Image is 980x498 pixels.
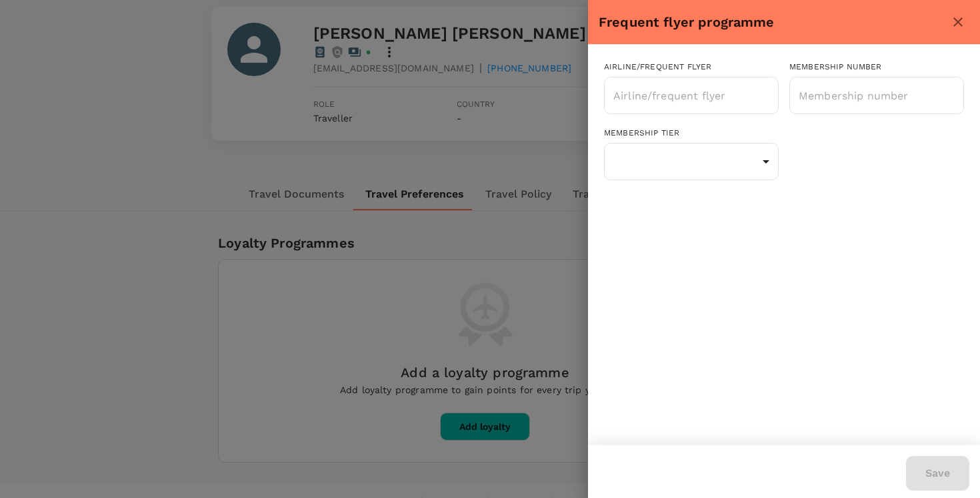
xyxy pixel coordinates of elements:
button: Open [771,93,774,96]
div: Membership number [789,61,964,74]
div: Frequent flyer programme [599,11,947,33]
input: Membership number [789,79,964,112]
button: close [947,11,969,33]
div: Airline/Frequent Flyer [604,61,779,74]
div: Membership tier [604,127,779,140]
div: ​ [604,145,779,178]
input: Airline/frequent flyer [610,83,753,108]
